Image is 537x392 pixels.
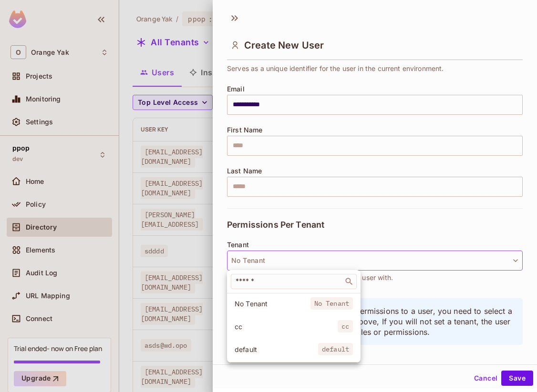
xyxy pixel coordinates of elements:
[235,299,310,308] span: No Tenant
[235,322,338,331] span: cc
[235,345,318,354] span: default
[310,297,353,310] span: No Tenant
[338,320,353,332] span: cc
[318,343,353,355] span: default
